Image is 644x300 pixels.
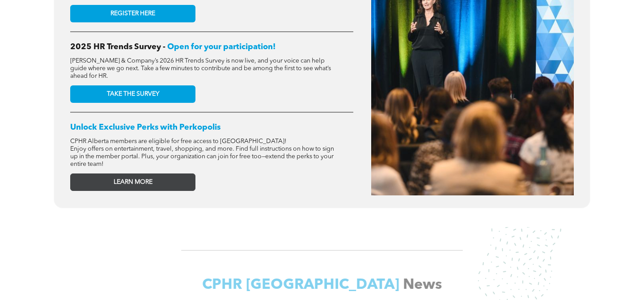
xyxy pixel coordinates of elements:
[107,90,159,98] span: TAKE THE SURVEY
[70,58,331,79] span: [PERSON_NAME] & Company’s 2026 HR Trends Survey is now live, and your voice can help guide where ...
[114,178,153,186] span: LEARN MORE
[70,123,220,131] span: Unlock Exclusive Perks with Perkopolis
[70,5,195,22] a: REGISTER HERE
[403,278,442,292] span: News
[70,43,165,51] span: 2025 HR Trends Survey -
[110,10,155,17] span: REGISTER HERE
[70,173,195,191] a: LEARN MORE
[70,146,334,167] span: Enjoy offers on entertainment, travel, shopping, and more. Find full instructions on how to sign ...
[167,43,275,51] span: Open for your participation!
[70,138,287,144] span: CPHR Alberta members are eligible for free access to [GEOGRAPHIC_DATA]!
[202,278,399,292] span: CPHR [GEOGRAPHIC_DATA]
[70,85,195,103] a: TAKE THE SURVEY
